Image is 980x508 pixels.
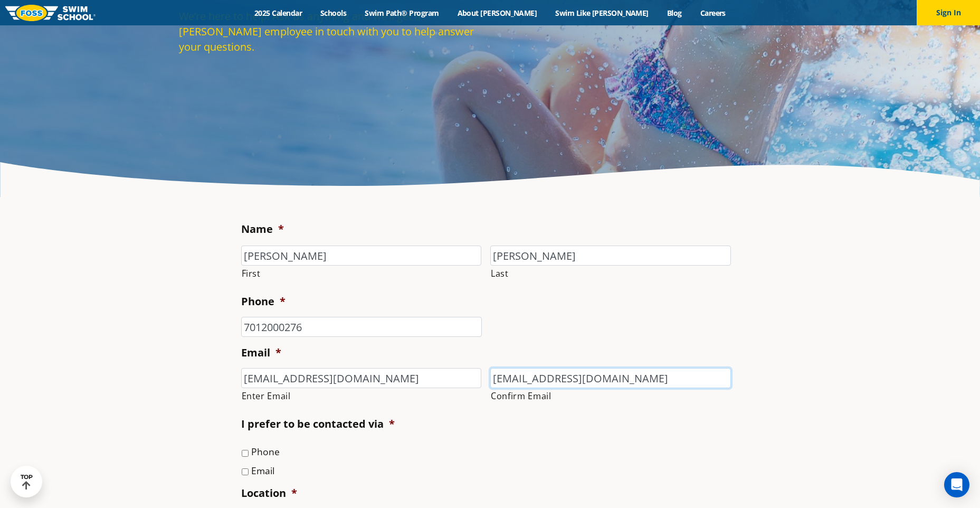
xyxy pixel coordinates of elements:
[490,246,731,266] input: Last name
[491,266,731,281] label: Last
[179,8,485,54] p: We’re here to help! Ask us anything and we’ll get a [PERSON_NAME] employee in touch with you to h...
[491,389,731,403] label: Confirm Email
[241,486,297,500] label: Location
[5,5,96,21] img: FOSS Swim School Logo
[241,295,286,308] label: Phone
[356,8,448,18] a: Swim Path® Program
[546,8,658,18] a: Swim Like [PERSON_NAME]
[241,246,482,266] input: First name
[944,472,969,497] div: Open Intercom Messenger
[658,8,691,18] a: Blog
[251,445,280,458] label: Phone
[241,417,395,431] label: I prefer to be contacted via
[241,222,284,236] label: Name
[245,8,311,18] a: 2025 Calendar
[691,8,735,18] a: Careers
[448,8,546,18] a: About [PERSON_NAME]
[242,389,482,403] label: Enter Email
[251,464,274,477] label: Email
[311,8,356,18] a: Schools
[241,346,281,360] label: Email
[242,266,482,281] label: First
[21,474,33,490] div: TOP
